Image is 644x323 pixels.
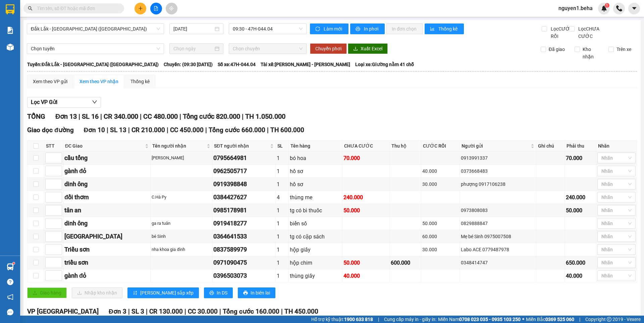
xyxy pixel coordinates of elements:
div: 0837589979 [213,245,274,254]
div: gành đỏ [64,166,149,176]
button: In đơn chọn [386,23,423,34]
span: TH 1.050.000 [245,112,285,120]
div: 1 [277,206,287,215]
span: Đơn 13 [55,112,77,120]
span: VP [GEOGRAPHIC_DATA] [27,308,99,315]
span: file-add [154,6,158,11]
div: 50.000 [343,206,388,215]
div: 1 [277,167,287,175]
div: 30.000 [422,180,459,188]
span: SĐT người nhận [214,142,268,150]
div: hồ sơ [290,180,341,189]
span: | [219,308,221,315]
span: sync [315,26,321,32]
button: syncLàm mới [310,23,348,34]
div: 1 [277,259,287,267]
div: Nhãn [598,142,635,150]
img: phone-icon [616,5,622,11]
div: tg có bì thuốc [290,206,341,215]
span: | [140,112,142,120]
div: bé Sinh [152,233,211,240]
div: 240.000 [566,193,595,202]
span: plus [138,6,143,11]
input: 14/10/2025 [173,25,213,33]
span: Chuyến: (09:30 [DATE]) [164,61,213,68]
div: thùng giấy [290,272,341,280]
span: | [242,112,244,120]
div: 50.000 [343,259,388,267]
div: 40.000 [343,272,388,280]
div: [GEOGRAPHIC_DATA] [64,232,149,241]
span: CR 340.000 [104,112,138,120]
span: bar-chart [430,26,436,32]
span: message [7,309,13,315]
div: hồ sơ [290,167,341,175]
span: | [179,112,181,120]
div: 1 [277,219,287,228]
span: Chọn tuyến [31,44,160,54]
th: CHƯA CƯỚC [342,141,389,152]
span: CC 450.000 [170,126,204,134]
span: Tài xế: [PERSON_NAME] - [PERSON_NAME] [261,61,350,68]
div: 240.000 [343,193,388,202]
span: Lọc VP Gửi [31,98,57,106]
div: Labo ACE 0779487978 [461,246,535,253]
div: 0962505717 [213,166,274,176]
div: 0795664981 [213,153,274,163]
span: | [281,308,283,315]
button: uploadGiao hàng [27,287,67,298]
td: 0919418277 [212,217,275,230]
div: thùng me [290,193,341,202]
div: 1 [277,272,287,280]
div: phượng 0917106238 [461,180,535,188]
td: 0962505717 [212,165,275,178]
span: question-circle [7,279,13,285]
span: | [184,308,186,315]
div: 1 [277,232,287,241]
span: SL 3 [131,308,144,315]
button: plus [135,3,146,14]
span: | [167,126,168,134]
span: | [78,112,80,120]
span: Đã giao [546,46,568,53]
th: SL [276,141,289,152]
th: STT [44,141,63,152]
div: 70.000 [566,154,595,162]
span: Chọn chuyến [233,44,303,54]
div: ga ra tuân [152,220,211,227]
div: 0985178981 [213,206,274,215]
div: 50.000 [422,220,459,227]
span: | [146,308,148,315]
td: 0795664981 [212,152,275,165]
span: Thống kê [438,25,459,33]
span: aim [169,6,174,11]
button: bar-chartThống kê [425,23,464,34]
div: tg có cặp sách [290,232,341,241]
span: CR 210.000 [131,126,165,134]
div: biển số [290,219,341,228]
span: Đơn 10 [84,126,105,134]
span: 1 [606,3,608,8]
div: Mẹ bé Sinh 0975007508 [461,233,535,240]
div: [PERSON_NAME] [152,155,211,161]
td: Minh Hảo [151,152,212,165]
button: printerIn biên lai [238,287,275,298]
span: Đơn 3 [109,308,126,315]
div: hộp giấy [290,246,341,254]
span: | [107,126,108,134]
div: cầu tổng [64,153,149,163]
span: Loại xe: Giường nằm 41 chỗ [355,61,414,68]
div: Xem theo VP nhận [79,78,118,85]
td: 0919398848 [212,178,275,191]
img: icon-new-feature [601,5,607,11]
div: đồi thơm [64,193,149,202]
div: 0348414747 [461,259,535,266]
td: 0396503073 [212,269,275,282]
span: In phơi [364,25,379,33]
th: Phải thu [565,141,596,152]
span: copyright [607,317,611,322]
div: 650.000 [566,259,595,267]
span: ⚪️ [522,318,524,321]
button: printerIn DS [204,287,233,298]
span: Lọc CƯỚC RỒI [548,25,574,40]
